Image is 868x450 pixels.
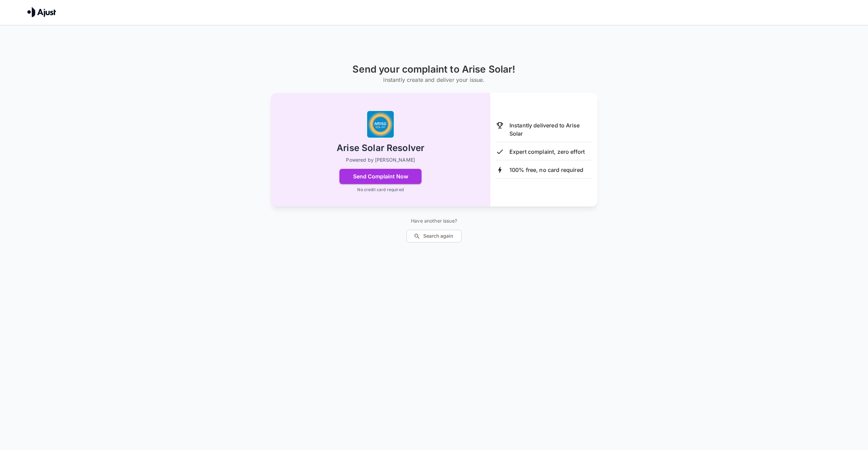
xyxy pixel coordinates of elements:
[357,187,403,193] p: No credit card required
[337,142,424,154] h2: Arise Solar Resolver
[27,7,56,17] img: Ajust
[352,75,515,85] h6: Instantly create and deliver your issue.
[406,230,462,242] button: Search again
[509,121,592,138] p: Instantly delivered to Arise Solar
[406,217,462,224] p: Have another issue?
[509,166,583,174] p: 100% free, no card required
[509,148,585,156] p: Expert complaint, zero effort
[346,157,415,163] p: Powered by [PERSON_NAME]
[352,64,515,75] h1: Send your complaint to Arise Solar!
[339,169,422,184] button: Send Complaint Now
[367,111,394,138] img: Arise Solar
